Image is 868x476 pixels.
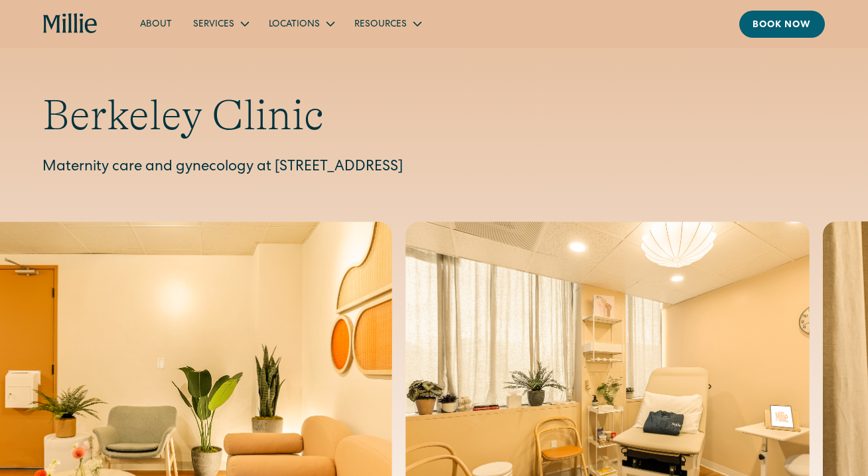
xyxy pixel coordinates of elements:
div: Locations [269,18,320,32]
div: Services [193,18,234,32]
div: Resources [354,18,407,32]
div: Resources [344,13,431,34]
a: About [129,13,182,34]
div: Services [182,13,258,34]
a: Book now [739,11,825,38]
div: Locations [258,13,344,34]
h1: Berkeley Clinic [42,90,826,141]
div: Book now [753,19,812,32]
a: home [43,13,98,34]
p: Maternity care and gynecology at [STREET_ADDRESS] [42,157,826,179]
